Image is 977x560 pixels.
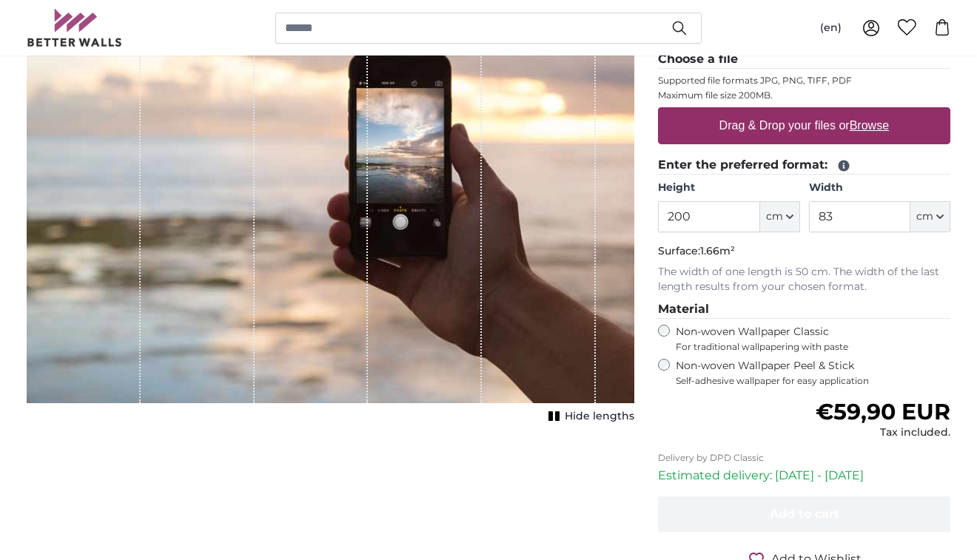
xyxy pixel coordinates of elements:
span: For traditional wallpapering with paste [676,341,950,353]
u: Browse [850,119,889,132]
p: Surface: [658,244,950,259]
legend: Enter the preferred format: [658,156,950,175]
label: Height [658,181,799,195]
span: cm [766,209,783,224]
span: Add to cart [770,507,839,521]
p: Estimated delivery: [DATE] - [DATE] [658,467,950,485]
legend: Choose a file [658,50,950,69]
button: Hide lengths [544,406,634,427]
label: Non-woven Wallpaper Classic [676,325,950,353]
button: cm [910,201,950,232]
label: Width [809,181,950,195]
p: Maximum file size 200MB. [658,90,950,101]
label: Drag & Drop your files or [714,111,895,141]
div: Tax included. [816,425,950,440]
legend: Material [658,300,950,319]
p: Supported file formats JPG, PNG, TIFF, PDF [658,75,950,87]
p: Delivery by DPD Classic [658,452,950,464]
button: Add to cart [658,496,950,532]
span: 1.66m² [700,244,735,257]
p: The width of one length is 50 cm. The width of the last length results from your chosen format. [658,265,950,294]
button: (en) [808,15,853,41]
button: cm [760,201,800,232]
img: Betterwalls [27,9,123,47]
span: cm [916,209,933,224]
span: €59,90 EUR [816,398,950,425]
span: Self-adhesive wallpaper for easy application [676,375,950,387]
span: Hide lengths [565,409,634,424]
label: Non-woven Wallpaper Peel & Stick [676,359,950,387]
